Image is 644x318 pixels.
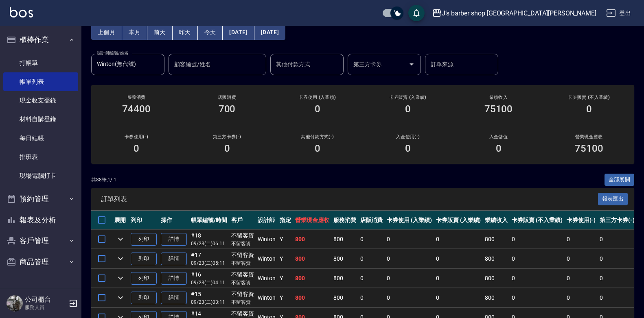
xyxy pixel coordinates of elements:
td: 0 [358,249,385,268]
th: 卡券販賣 (不入業績) [510,211,564,230]
th: 業績收入 [483,211,510,230]
h5: 公司櫃台 [25,296,66,304]
div: 不留客資 [231,231,254,240]
a: 排班表 [3,148,78,166]
th: 指定 [278,211,293,230]
button: 前天 [147,25,173,40]
div: 不留客資 [231,290,254,298]
h3: 74400 [122,103,151,115]
p: 不留客資 [231,298,254,306]
th: 卡券販賣 (入業績) [434,211,483,230]
td: 0 [385,288,434,307]
h2: 卡券販賣 (不入業績) [554,95,624,100]
td: Winton [256,288,278,307]
td: #16 [189,269,229,288]
td: Winton [256,249,278,268]
td: Winton [256,269,278,288]
button: 商品管理 [3,251,78,272]
td: 800 [483,269,510,288]
td: 0 [358,230,385,249]
th: 展開 [112,211,129,230]
td: #17 [189,249,229,268]
button: 列印 [131,272,157,285]
p: 不留客資 [231,259,254,267]
h2: 第三方卡券(-) [191,134,262,139]
td: 800 [293,230,331,249]
button: 登出 [603,6,634,21]
td: 0 [598,230,637,249]
h3: 0 [315,103,320,115]
h2: 業績收入 [463,95,534,100]
button: 上個月 [91,25,122,40]
td: 0 [358,288,385,307]
td: 800 [331,288,358,307]
img: Person [7,295,23,311]
h2: 營業現金應收 [554,134,624,139]
h2: 入金使用(-) [372,134,443,139]
td: 0 [598,269,637,288]
td: 0 [385,269,434,288]
a: 詳情 [161,292,187,304]
td: 0 [565,249,598,268]
p: 不留客資 [231,279,254,286]
td: 800 [293,269,331,288]
div: 不留客資 [231,270,254,279]
td: 800 [483,288,510,307]
div: J’s barber shop [GEOGRAPHIC_DATA][PERSON_NAME] [442,8,596,18]
label: 設計師編號/姓名 [97,50,129,56]
td: 0 [385,230,434,249]
h3: 75100 [575,143,603,154]
h3: 0 [496,143,502,154]
button: Open [405,58,418,71]
td: Y [278,230,293,249]
a: 每日結帳 [3,129,78,148]
th: 卡券使用 (入業績) [385,211,434,230]
td: 0 [598,249,637,268]
button: 今天 [198,25,223,40]
h3: 0 [224,143,230,154]
h3: 700 [219,103,236,115]
th: 第三方卡券(-) [598,211,637,230]
span: 訂單列表 [101,195,598,203]
p: 09/23 (二) 05:11 [191,259,227,267]
th: 列印 [129,211,159,230]
th: 卡券使用(-) [565,211,598,230]
td: Y [278,269,293,288]
td: 800 [331,269,358,288]
p: 09/23 (二) 04:11 [191,279,227,286]
a: 打帳單 [3,54,78,72]
p: 09/23 (二) 06:11 [191,240,227,247]
h2: 其他付款方式(-) [282,134,353,139]
h2: 卡券販賣 (入業績) [372,95,443,100]
th: 營業現金應收 [293,211,331,230]
button: 客戶管理 [3,230,78,251]
a: 現場電腦打卡 [3,166,78,185]
button: expand row [114,233,127,245]
a: 詳情 [161,272,187,285]
td: 800 [293,249,331,268]
th: 店販消費 [358,211,385,230]
h2: 入金儲值 [463,134,534,139]
td: 0 [510,230,564,249]
td: 0 [565,230,598,249]
td: Y [278,249,293,268]
h2: 卡券使用(-) [101,134,172,139]
button: [DATE] [223,25,254,40]
button: 列印 [131,292,157,304]
td: 800 [483,230,510,249]
button: [DATE] [254,25,285,40]
th: 客戶 [229,211,256,230]
h3: 0 [315,143,320,154]
td: 0 [434,288,483,307]
h3: 服務消費 [101,95,172,100]
div: 不留客資 [231,309,254,318]
td: 800 [331,230,358,249]
button: expand row [114,292,127,304]
img: Logo [10,7,33,17]
th: 帳單編號/時間 [189,211,229,230]
h3: 0 [405,143,411,154]
td: #15 [189,288,229,307]
div: 不留客資 [231,251,254,259]
td: 0 [510,249,564,268]
td: 0 [434,249,483,268]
